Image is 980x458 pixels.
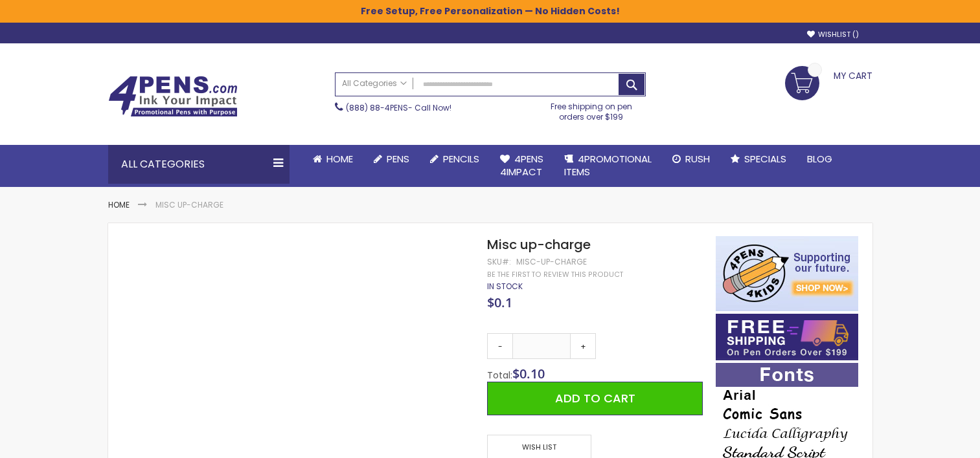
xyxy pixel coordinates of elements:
[487,382,702,415] button: Add to Cart
[555,390,635,406] span: Add to Cart
[108,76,238,117] img: 4Pens Custom Pens and Promotional Products
[744,152,786,166] span: Specials
[512,365,545,382] span: $
[570,333,596,359] a: +
[516,257,587,267] div: Misc-up-charge
[108,145,290,184] div: All Categories
[326,152,353,166] span: Home
[155,200,223,210] li: Misc up-charge
[487,281,523,292] div: Availability
[685,152,710,166] span: Rush
[500,152,543,179] span: 4Pens 4impact
[342,78,407,89] span: All Categories
[420,145,490,173] a: Pencils
[487,270,623,279] a: Be the first to review this product
[807,152,832,166] span: Blog
[387,152,409,166] span: Pens
[487,256,511,267] strong: SKU
[487,281,523,292] span: In stock
[490,145,554,187] a: 4Pens4impact
[346,102,408,113] a: (888) 88-4PENS
[554,145,662,187] a: 4PROMOTIONALITEMS
[537,96,646,122] div: Free shipping on pen orders over $199
[487,333,513,359] a: -
[564,152,652,179] span: 4PROMOTIONAL ITEMS
[720,145,797,173] a: Specials
[487,369,512,382] span: Total:
[363,145,420,173] a: Pens
[487,235,591,254] span: Misc up-charge
[336,73,413,94] a: All Categories
[108,199,130,210] a: Home
[519,365,545,382] span: 0.10
[346,102,451,113] span: - Call Now!
[302,145,363,173] a: Home
[443,152,479,166] span: Pencils
[716,236,858,311] img: 4pens 4 kids
[716,314,858,360] img: Free shipping on orders over $199
[807,30,859,39] a: Wishlist
[487,294,512,311] span: $0.1
[797,145,843,173] a: Blog
[662,145,720,173] a: Rush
